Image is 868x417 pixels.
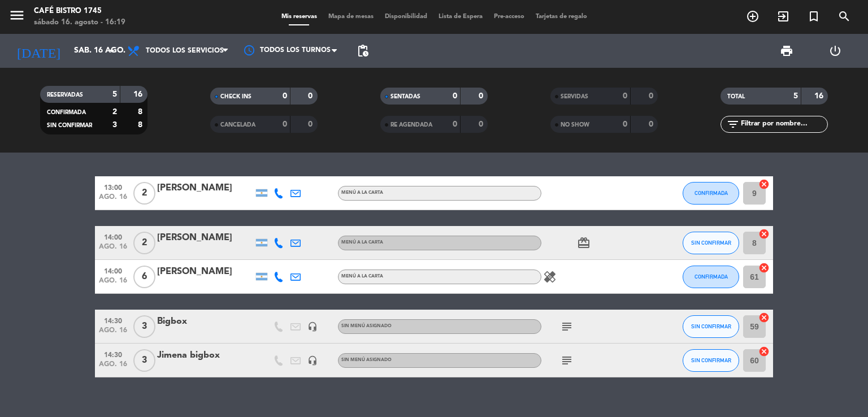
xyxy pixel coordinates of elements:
i: headset_mic [307,355,318,366]
span: CHECK INS [220,94,251,99]
span: 3 [133,349,155,372]
strong: 0 [479,120,485,128]
strong: 0 [479,92,485,100]
strong: 0 [283,120,287,128]
span: SENTADAS [390,94,420,99]
i: cancel [758,346,770,357]
strong: 0 [623,120,627,128]
span: pending_actions [356,44,370,58]
i: healing [543,270,557,284]
strong: 0 [308,92,315,100]
i: power_settings_new [828,44,842,58]
strong: 16 [133,90,145,98]
strong: 8 [138,121,145,129]
span: Tarjetas de regalo [530,14,593,20]
strong: 5 [793,92,798,100]
span: 6 [133,266,155,288]
span: Sin menú asignado [341,358,392,362]
span: 13:00 [99,180,127,193]
i: card_giftcard [577,236,591,250]
div: Bigbox [157,314,253,329]
span: 2 [133,232,155,254]
i: cancel [758,312,770,323]
span: print [780,44,793,58]
strong: 5 [112,90,117,98]
div: LOG OUT [811,34,860,68]
strong: 0 [623,92,627,100]
span: MENÚ A LA CARTA [341,240,383,245]
button: CONFIRMADA [683,266,739,288]
span: CANCELADA [220,122,255,128]
span: 14:30 [99,314,127,327]
i: menu [8,7,25,24]
i: add_circle_outline [746,10,759,23]
strong: 3 [112,121,117,129]
span: TOTAL [727,94,745,99]
i: cancel [758,179,770,190]
button: menu [8,7,25,28]
span: CONFIRMADA [47,110,86,115]
span: ago. 16 [99,327,127,340]
strong: 0 [649,92,656,100]
span: SIN CONFIRMAR [691,240,731,246]
button: SIN CONFIRMAR [683,349,739,372]
strong: 8 [138,108,145,116]
span: 14:00 [99,264,127,277]
div: Jimena bigbox [157,348,253,363]
div: sábado 16. agosto - 16:19 [34,17,125,28]
span: 2 [133,182,155,205]
span: Disponibilidad [379,14,433,20]
span: Lista de Espera [433,14,488,20]
span: ago. 16 [99,193,127,206]
span: SIN CONFIRMAR [691,357,731,363]
i: turned_in_not [807,10,821,23]
span: 3 [133,315,155,338]
strong: 0 [283,92,287,100]
span: Todos los servicios [146,47,224,55]
i: arrow_drop_down [105,44,119,58]
span: SERVIDAS [561,94,588,99]
span: 14:30 [99,347,127,360]
span: RE AGENDADA [390,122,432,128]
i: filter_list [726,118,740,131]
div: [PERSON_NAME] [157,181,253,196]
i: subject [560,320,574,333]
strong: 16 [814,92,826,100]
strong: 0 [453,120,457,128]
button: CONFIRMADA [683,182,739,205]
strong: 0 [649,120,656,128]
i: [DATE] [8,38,68,63]
span: ago. 16 [99,277,127,290]
i: cancel [758,228,770,240]
span: MENÚ A LA CARTA [341,274,383,279]
strong: 0 [453,92,457,100]
span: Sin menú asignado [341,324,392,328]
span: MENÚ A LA CARTA [341,190,383,195]
strong: 0 [308,120,315,128]
input: Filtrar por nombre... [740,118,827,131]
i: exit_to_app [776,10,790,23]
span: Mapa de mesas [323,14,379,20]
span: Pre-acceso [488,14,530,20]
span: 14:00 [99,230,127,243]
span: SIN CONFIRMAR [691,323,731,329]
div: Café Bistro 1745 [34,6,125,17]
span: CONFIRMADA [695,273,728,280]
i: headset_mic [307,322,318,332]
div: [PERSON_NAME] [157,264,253,279]
i: cancel [758,262,770,273]
div: [PERSON_NAME] [157,231,253,245]
span: NO SHOW [561,122,589,128]
button: SIN CONFIRMAR [683,315,739,338]
span: CONFIRMADA [695,190,728,196]
span: SIN CONFIRMAR [47,123,92,128]
span: ago. 16 [99,243,127,256]
i: subject [560,354,574,367]
span: ago. 16 [99,360,127,373]
strong: 2 [112,108,117,116]
span: RESERVADAS [47,92,83,98]
span: Mis reservas [276,14,323,20]
i: search [837,10,851,23]
button: SIN CONFIRMAR [683,232,739,254]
